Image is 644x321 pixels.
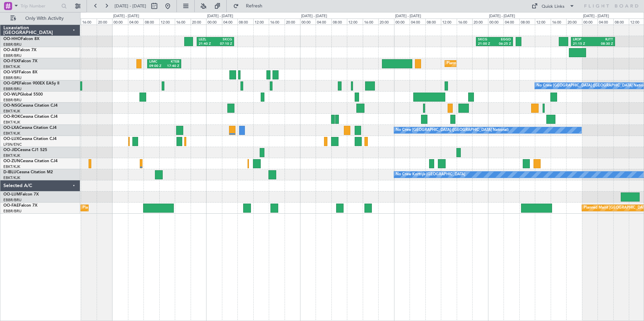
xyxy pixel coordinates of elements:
span: OO-ZUN [3,159,20,163]
a: OO-LUMFalcon 7X [3,192,39,197]
div: [DATE] - [DATE] [489,13,515,19]
div: 12:00 [253,19,269,25]
div: [DATE] - [DATE] [113,13,139,19]
a: EBKT/KJK [3,109,20,114]
div: Planned Maint Melsbroek Air Base [83,203,141,213]
div: EGGD [494,37,511,42]
div: 12:00 [441,19,456,25]
a: EBKT/KJK [3,120,20,125]
div: 00:00 [488,19,504,25]
a: OO-NSGCessna Citation CJ4 [3,104,58,108]
div: 16:00 [363,19,378,25]
a: EBBR/BRU [3,75,22,80]
div: 12:00 [347,19,362,25]
div: 21:40 Z [199,42,215,46]
div: LEZL [199,37,215,42]
button: Quick Links [528,1,578,11]
input: Trip Number [21,1,59,11]
div: 04:00 [128,19,143,25]
div: 04:00 [316,19,331,25]
a: LFSN/ENC [3,142,22,147]
div: 08:30 Z [593,42,613,46]
span: OO-WLP [3,93,20,97]
div: 20:00 [191,19,206,25]
div: No Crew Kortrijk-[GEOGRAPHIC_DATA] [396,170,465,180]
span: Only With Activity [18,16,71,21]
span: OO-ROK [3,115,20,119]
div: 20:00 [97,19,112,25]
div: [DATE] - [DATE] [395,13,421,19]
div: 20:00 [378,19,394,25]
span: OO-AIE [3,48,18,52]
div: 20:00 [566,19,582,25]
div: LIMC [149,60,164,64]
div: RJTT [593,37,613,42]
a: OO-AIEFalcon 7X [3,48,36,52]
div: LROP [573,37,593,42]
div: 16:00 [81,19,96,25]
div: 08:00 [425,19,441,25]
a: D-IBLUCessna Citation M2 [3,170,53,174]
div: 09:00 Z [149,64,164,69]
a: OO-GPEFalcon 900EX EASy II [3,81,59,85]
div: 00:00 [206,19,222,25]
span: OO-FSX [3,59,19,63]
span: OO-GPE [3,81,19,85]
span: D-IBLU [3,170,17,174]
a: EBKT/KJK [3,64,20,69]
a: EBBR/BRU [3,98,22,103]
span: OO-NSG [3,104,20,108]
div: [DATE] - [DATE] [207,13,233,19]
a: OO-LUXCessna Citation CJ4 [3,137,57,141]
div: 08:00 [143,19,159,25]
div: 21:00 Z [478,42,494,46]
div: 04:00 [410,19,425,25]
a: EBBR/BRU [3,198,22,203]
div: 04:00 [598,19,613,25]
span: OO-VSF [3,70,19,74]
div: 07:10 Z [215,42,232,46]
a: OO-WLPGlobal 5500 [3,93,43,97]
a: OO-ROKCessna Citation CJ4 [3,115,58,119]
a: EBKT/KJK [3,131,20,136]
a: EBBR/BRU [3,86,22,92]
div: 08:00 [519,19,535,25]
div: 00:00 [394,19,410,25]
div: No Crew [GEOGRAPHIC_DATA] ([GEOGRAPHIC_DATA] National) [396,125,509,135]
a: OO-FAEFalcon 7X [3,204,37,208]
a: OO-ZUNCessna Citation CJ4 [3,159,58,163]
a: OO-FSXFalcon 7X [3,59,37,63]
a: EBBR/BRU [3,42,22,47]
span: [DATE] - [DATE] [115,3,146,9]
span: OO-HHO [3,37,21,41]
div: [DATE] - [DATE] [301,13,327,19]
a: EBKT/KJK [3,164,20,169]
a: OO-LXACessna Citation CJ4 [3,126,57,130]
div: 08:00 [331,19,347,25]
div: 06:25 Z [494,42,511,46]
div: 12:00 [535,19,550,25]
a: EBBR/BRU [3,53,22,58]
div: 16:00 [175,19,190,25]
div: Quick Links [542,3,565,10]
a: EBBR/BRU [3,209,22,214]
a: EBKT/KJK [3,175,20,180]
a: OO-VSFFalcon 8X [3,70,37,74]
div: 20:00 [472,19,488,25]
div: SKCG [478,37,494,42]
div: 04:00 [222,19,237,25]
div: 20:00 [285,19,300,25]
div: 16:00 [269,19,284,25]
span: OO-FAE [3,204,19,208]
div: 00:00 [582,19,598,25]
div: 12:00 [159,19,175,25]
div: 04:00 [504,19,519,25]
div: Planned Maint Kortrijk-[GEOGRAPHIC_DATA] [447,59,525,69]
div: 00:00 [112,19,128,25]
a: OO-HHOFalcon 8X [3,37,39,41]
div: 16:00 [551,19,566,25]
span: Refresh [240,4,268,8]
a: EBKT/KJK [3,153,20,158]
div: SKCG [215,37,232,42]
span: OO-JID [3,148,18,152]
